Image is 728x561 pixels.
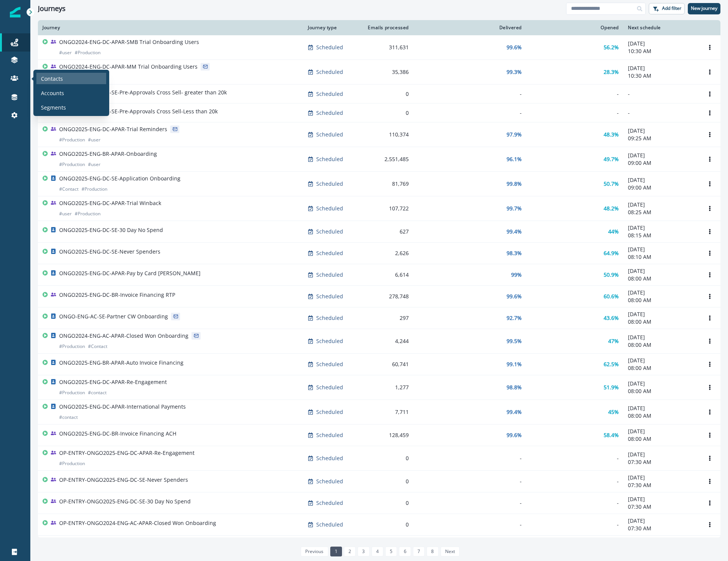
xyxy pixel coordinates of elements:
button: Add filter [649,3,685,14]
div: Opened [531,25,619,31]
div: - [531,454,619,462]
p: 08:00 AM [628,275,695,282]
p: # contact [88,389,107,396]
p: [DATE] [628,64,695,72]
div: - [418,109,522,117]
div: 81,769 [365,180,409,188]
div: 2,626 [365,249,409,257]
a: ONGO2025-ENG-DC-APAR-Re-Engagement#Production#contactScheduled1,27798.8%51.9%[DATE]08:00 AMOptions [38,375,720,400]
div: 0 [365,478,409,485]
p: ONGO2025-ENG-DC-APAR-Pay by Card [PERSON_NAME] [59,270,201,277]
p: Scheduled [316,337,343,345]
p: 09:00 AM [628,159,695,167]
a: ONGO2025-ENG-DC-SE-Pre-Approvals Cross Sell- greater than 20kScheduled0---Options [38,85,720,103]
p: OP-ENTRY-ONGO2025-ENG-DC-APAR-Re-Engagement [59,449,195,457]
p: Scheduled [316,228,343,235]
div: Next schedule [628,25,695,31]
p: 08:00 AM [628,318,695,326]
div: Journey type [308,25,356,31]
p: Scheduled [316,431,343,439]
div: 128,459 [365,431,409,439]
a: OP-ENTRY-ONGO2025-ENG-DC-APAR-International PaymentsScheduled0--[DATE]07:30 AMOptions [38,536,720,557]
p: 62.5% [604,360,619,368]
a: ONGO2024-ENG-DC-APAR-SMB Trial Onboarding Users#user#ProductionScheduled311,63199.6%56.2%[DATE]10... [38,35,720,60]
p: ONGO2025-ENG-DC-BR-Invoice Financing RTP [59,291,175,299]
button: Options [704,359,716,370]
a: ONGO2025-ENG-DC-SE-Application Onboarding#Contact#ProductionScheduled81,76999.8%50.7%[DATE]09:00 ... [38,172,720,196]
p: 44% [608,228,619,235]
p: 08:10 AM [628,253,695,261]
p: [DATE] [628,267,695,275]
div: 2,551,485 [365,155,409,163]
div: - [418,454,522,462]
p: [DATE] [628,517,695,525]
p: Scheduled [316,249,343,257]
div: - [418,90,522,98]
div: 278,748 [365,293,409,300]
a: Page 6 [399,547,411,556]
p: ONGO2025-ENG-DC-APAR-Re-Engagement [59,378,167,386]
p: 99.4% [507,408,522,416]
div: 35,386 [365,68,409,76]
p: 08:00 AM [628,412,695,420]
p: 99.1% [507,360,522,368]
p: 45% [608,408,619,416]
p: Segments [41,103,66,111]
p: # contact [59,414,78,421]
button: Options [704,107,716,119]
button: Options [704,42,716,53]
p: Scheduled [316,155,343,163]
p: # Production [59,389,85,396]
p: Add filter [662,6,681,11]
button: Options [704,497,716,509]
p: 07:30 AM [628,481,695,489]
div: Emails processed [365,25,409,31]
p: Scheduled [316,205,343,212]
p: [DATE] [628,428,695,435]
button: Options [704,382,716,393]
p: ONGO2025-ENG-DC-SE-Pre-Approvals Cross Sell- greater than 20k [59,89,227,96]
a: ONGO2025-ENG-DC-SE-Pre-Approvals Cross Sell-Less than 20kScheduled0---Options [38,103,720,122]
p: Scheduled [316,131,343,138]
div: 4,244 [365,337,409,345]
div: 627 [365,228,409,235]
p: 99.3% [507,68,522,76]
button: Options [704,66,716,78]
p: # Contact [59,185,78,193]
a: ONGO2025-ENG-DC-SE-Never SpendersScheduled2,62698.3%64.9%[DATE]08:10 AMOptions [38,243,720,264]
p: ONGO2024-ENG-DC-APAR-MM Trial Onboarding Users [59,63,198,71]
p: # user [59,49,72,56]
a: ONGO2025-ENG-DC-BR-Invoice Financing RTPScheduled278,74899.6%60.6%[DATE]08:00 AMOptions [38,286,720,307]
p: ONGO2025-ENG-DC-APAR-Trial Reminders [59,125,167,133]
button: Options [704,476,716,487]
button: Options [704,88,716,100]
div: 0 [365,521,409,528]
p: [DATE] [628,334,695,341]
div: - [531,521,619,528]
p: 99.6% [507,293,522,300]
div: 110,374 [365,131,409,138]
button: Options [704,291,716,302]
p: # Contact [88,343,107,350]
a: ONGO2025-ENG-DC-SE-30 Day No SpendScheduled62799.4%44%[DATE]08:15 AMOptions [38,221,720,243]
p: Scheduled [316,271,343,279]
div: 107,722 [365,205,409,212]
p: 50.7% [604,180,619,188]
p: 10:30 AM [628,47,695,55]
p: Scheduled [316,478,343,485]
p: 07:30 AM [628,503,695,511]
button: Options [704,453,716,464]
div: 0 [365,454,409,462]
a: Segments [36,102,106,113]
p: [DATE] [628,404,695,412]
p: 98.8% [507,384,522,391]
p: ONGO2025-ENG-DC-APAR-International Payments [59,403,186,411]
a: OP-ENTRY-ONGO2025-ENG-DC-SE-Never SpendersScheduled0--[DATE]07:30 AMOptions [38,471,720,492]
h1: Journeys [38,5,66,13]
p: 64.9% [604,249,619,257]
p: ONGO2025-ENG-DC-SE-Application Onboarding [59,175,180,182]
p: 47% [608,337,619,345]
p: 08:00 AM [628,435,695,443]
p: 99.8% [507,180,522,188]
p: 56.2% [604,44,619,51]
